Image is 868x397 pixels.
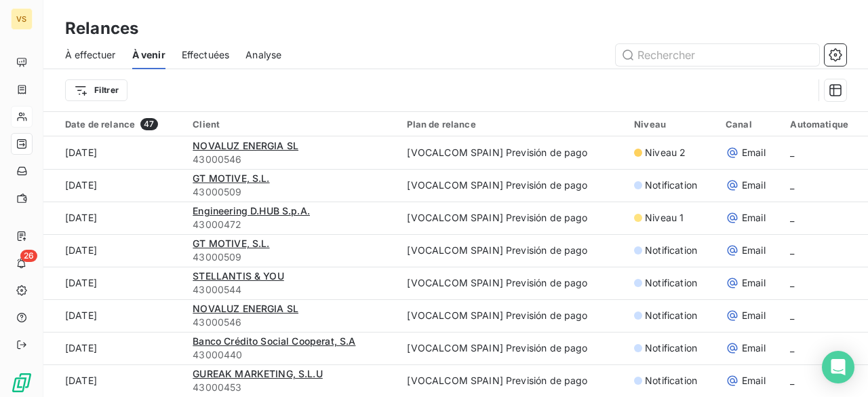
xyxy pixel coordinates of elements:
[645,178,697,192] span: Notification
[616,44,819,66] input: Rechercher
[43,267,184,299] td: [DATE]
[193,140,298,151] span: NOVALUZ ENERGIA SL
[790,375,794,386] span: _
[193,119,220,130] span: Client
[790,309,794,321] span: _
[645,211,684,225] span: Niveau 1
[645,374,697,387] span: Notification
[645,244,697,257] span: Notification
[182,48,230,62] span: Effectuées
[822,351,854,383] div: Open Intercom Messenger
[742,211,766,225] span: Email
[399,299,626,332] td: [VOCALCOM SPAIN] Previsión de pago
[132,48,165,62] span: À venir
[407,119,618,130] div: Plan de relance
[742,178,766,192] span: Email
[43,332,184,364] td: [DATE]
[43,169,184,202] td: [DATE]
[742,309,766,322] span: Email
[742,374,766,387] span: Email
[790,179,794,191] span: _
[645,341,697,355] span: Notification
[140,118,157,130] span: 47
[43,299,184,332] td: [DATE]
[790,212,794,223] span: _
[193,381,391,394] span: 43000453
[43,202,184,234] td: [DATE]
[645,276,697,290] span: Notification
[193,316,391,329] span: 43000546
[193,250,391,264] span: 43000509
[645,146,686,159] span: Niveau 2
[790,147,794,158] span: _
[399,332,626,364] td: [VOCALCOM SPAIN] Previsión de pago
[399,364,626,397] td: [VOCALCOM SPAIN] Previsión de pago
[742,146,766,159] span: Email
[726,119,774,130] div: Canal
[20,250,37,262] span: 26
[399,169,626,202] td: [VOCALCOM SPAIN] Previsión de pago
[65,48,116,62] span: À effectuer
[65,16,138,41] h3: Relances
[645,309,697,322] span: Notification
[790,277,794,288] span: _
[399,267,626,299] td: [VOCALCOM SPAIN] Previsión de pago
[245,48,281,62] span: Analyse
[11,8,33,30] div: VS
[790,342,794,354] span: _
[193,238,269,249] span: GT MOTIVE, S.L.
[193,303,298,314] span: NOVALUZ ENERGIA SL
[399,136,626,169] td: [VOCALCOM SPAIN] Previsión de pago
[399,234,626,267] td: [VOCALCOM SPAIN] Previsión de pago
[193,368,322,379] span: GUREAK MARKETING, S.L.U
[11,372,33,394] img: Logo LeanPay
[742,341,766,355] span: Email
[65,118,176,130] div: Date de relance
[193,335,355,347] span: Banco Crédito Social Cooperat, S.A
[193,283,391,297] span: 43000544
[193,270,283,282] span: STELLANTIS & YOU
[634,119,709,130] div: Niveau
[193,172,269,184] span: GT MOTIVE, S.L.
[790,119,860,130] div: Automatique
[193,185,391,199] span: 43000509
[193,218,391,231] span: 43000472
[193,205,310,216] span: Engineering D.HUB S.p.A.
[193,348,391,362] span: 43000440
[742,276,766,290] span: Email
[193,153,391,166] span: 43000546
[43,234,184,267] td: [DATE]
[43,136,184,169] td: [DATE]
[742,244,766,257] span: Email
[43,364,184,397] td: [DATE]
[399,202,626,234] td: [VOCALCOM SPAIN] Previsión de pago
[65,79,127,101] button: Filtrer
[790,244,794,256] span: _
